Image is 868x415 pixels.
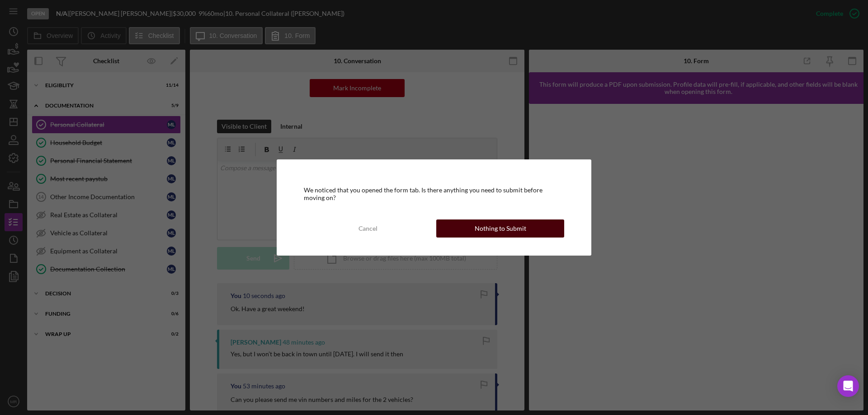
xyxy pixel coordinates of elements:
div: Cancel [359,219,377,238]
div: Open Intercom Messenger [837,375,859,397]
div: We noticed that you opened the form tab. Is there anything you need to submit before moving on? [304,187,564,201]
div: Nothing to Submit [475,219,526,238]
button: Nothing to Submit [436,219,564,238]
button: Cancel [304,219,432,238]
